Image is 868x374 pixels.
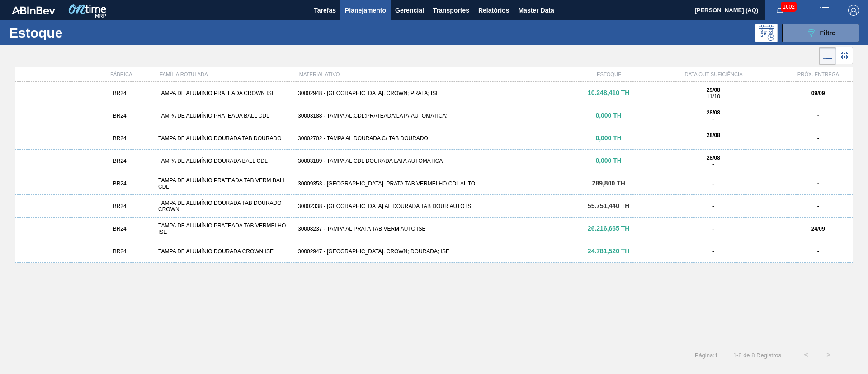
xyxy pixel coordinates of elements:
[712,161,714,167] span: -
[783,71,853,77] div: PRÓX. ENTREGA
[819,47,836,65] div: Visão em Lista
[433,5,469,16] span: Transportes
[156,71,295,77] div: FAMÍLIA ROTULADA
[712,203,714,209] span: -
[155,135,294,142] div: TAMPA DE ALUMÍNIO DOURADA TAB DOURADO
[113,203,127,209] span: BR24
[731,352,781,359] span: 1 - 8 de 8 Registros
[395,5,424,16] span: Gerencial
[574,71,644,77] div: ESTOQUE
[595,134,622,142] span: 0,000 TH
[820,29,836,37] span: Filtro
[588,202,630,209] span: 55.751,440 TH
[113,226,127,232] span: BR24
[9,28,144,38] h1: Estoque
[695,352,718,359] span: Página : 1
[113,113,127,119] span: BR24
[113,180,127,187] span: BR24
[345,5,386,16] span: Planejamento
[712,180,714,187] span: -
[588,225,630,232] span: 26.216,665 TH
[707,109,720,116] strong: 28/08
[819,5,830,16] img: userActions
[712,116,714,122] span: -
[817,113,819,119] strong: -
[795,344,817,366] button: <
[595,112,622,119] span: 0,000 TH
[811,90,825,96] strong: 09/09
[294,248,574,255] div: 30002947 - [GEOGRAPHIC_DATA]. CROWN; DOURADA; ISE
[848,5,859,16] img: Logout
[588,89,630,96] span: 10.248,410 TH
[113,135,127,142] span: BR24
[817,344,840,366] button: >
[712,138,714,145] span: -
[817,248,819,255] strong: -
[817,135,819,142] strong: -
[781,2,797,12] span: 1602
[707,93,720,99] span: 11/10
[644,71,783,77] div: DATA OUT SUFICIÊNCIA
[294,158,574,164] div: 30003189 - TAMPA AL CDL DOURADA LATA AUTOMATICA
[588,247,630,255] span: 24.781,520 TH
[294,135,574,142] div: 30002702 - TAMPA AL DOURADA C/ TAB DOURADO
[817,158,819,164] strong: -
[836,47,853,65] div: Visão em Cards
[294,180,574,187] div: 30009353 - [GEOGRAPHIC_DATA]. PRATA TAB VERMELHO CDL AUTO
[155,90,294,96] div: TAMPA DE ALUMÍNIO PRATEADA CROWN ISE
[296,71,575,77] div: MATERIAL ATIVO
[518,5,554,16] span: Master Data
[113,90,127,96] span: BR24
[755,24,778,42] div: Pogramando: nenhum usuário selecionado
[478,5,509,16] span: Relatórios
[707,132,720,138] strong: 28/08
[782,24,859,42] button: Filtro
[294,113,574,119] div: 30003188 - TAMPA AL.CDL;PRATEADA;LATA-AUTOMATICA;
[765,4,794,17] button: Notificações
[294,90,574,96] div: 30002948 - [GEOGRAPHIC_DATA]. CROWN; PRATA; ISE
[811,226,825,232] strong: 24/09
[707,87,720,93] strong: 29/08
[595,157,622,164] span: 0,000 TH
[155,158,294,164] div: TAMPA DE ALUMÍNIO DOURADA BALL CDL
[155,200,294,213] div: TAMPA DE ALUMÍNIO DOURADA TAB DOURADO CROWN
[155,177,294,190] div: TAMPA DE ALUMÍNIO PRATEADA TAB VERM BALL CDL
[294,203,574,209] div: 30002338 - [GEOGRAPHIC_DATA] AL DOURADA TAB DOUR AUTO ISE
[155,113,294,119] div: TAMPA DE ALUMÍNIO PRATEADA BALL CDL
[86,71,156,77] div: FÁBRICA
[12,6,55,14] img: TNhmsLtSVTkK8tSr43FrP2fwEKptu5GPRR3wAAAABJRU5ErkJggg==
[294,226,574,232] div: 30008237 - TAMPA AL PRATA TAB VERM AUTO ISE
[712,248,714,255] span: -
[155,223,294,235] div: TAMPA DE ALUMÍNIO PRATEADA TAB VERMELHO ISE
[113,158,127,164] span: BR24
[113,248,127,255] span: BR24
[817,203,819,209] strong: -
[155,248,294,255] div: TAMPA DE ALUMÍNIO DOURADA CROWN ISE
[592,180,625,187] span: 289,800 TH
[712,226,714,232] span: -
[314,5,336,16] span: Tarefas
[817,180,819,187] strong: -
[707,155,720,161] strong: 28/08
